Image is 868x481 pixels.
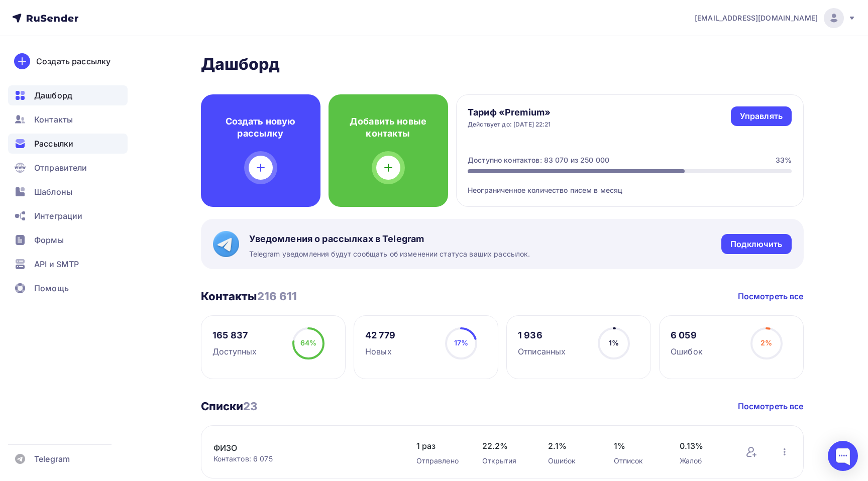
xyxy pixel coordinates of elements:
[614,456,660,466] div: Отписок
[34,89,72,101] span: Дашборд
[482,456,528,466] div: Открытия
[468,155,609,165] div: Доступно контактов: 83 070 из 250 000
[482,440,528,452] span: 22.2%
[416,456,462,466] div: Отправлено
[36,55,111,67] div: Создать рассылку
[212,345,257,357] div: Доступных
[8,182,128,202] a: Шаблоны
[671,329,703,341] div: 6 059
[468,121,551,129] div: Действует до: [DATE] 22:21
[518,345,566,357] div: Отписанных
[680,440,725,452] span: 0.13%
[212,329,257,341] div: 165 837
[738,290,804,302] a: Посмотреть все
[8,85,128,105] a: Дашборд
[201,399,258,413] h3: Списки
[738,400,804,412] a: Посмотреть все
[8,134,128,154] a: Рассылки
[249,249,530,259] span: Telegram уведомления будут сообщать об изменении статуса ваших рассылок.
[257,290,297,303] span: 216 611
[34,453,70,465] span: Telegram
[34,282,69,294] span: Помощь
[695,13,818,23] span: [EMAIL_ADDRESS][DOMAIN_NAME]
[8,230,128,250] a: Формы
[34,210,82,222] span: Интеграции
[345,115,432,140] h4: Добавить новые контакты
[730,238,782,250] div: Подключить
[217,115,304,140] h4: Создать новую рассылку
[213,454,396,464] div: Контактов: 6 075
[740,110,783,122] div: Управлять
[609,338,619,347] span: 1%
[548,440,594,452] span: 2.1%
[468,106,551,118] h4: Тариф «Premium»
[365,345,395,357] div: Новых
[671,345,703,357] div: Ошибок
[201,54,804,74] h2: Дашборд
[34,234,64,246] span: Формы
[761,338,772,347] span: 2%
[34,186,72,198] span: Шаблоны
[8,109,128,130] a: Контакты
[34,113,73,126] span: Контакты
[249,233,530,245] span: Уведомления о рассылках в Telegram
[201,289,297,303] h3: Контакты
[468,173,792,195] div: Неограниченное количество писем в месяц
[243,400,257,413] span: 23
[300,338,316,347] span: 64%
[695,8,856,28] a: [EMAIL_ADDRESS][DOMAIN_NAME]
[548,456,594,466] div: Ошибок
[34,258,79,270] span: API и SMTP
[34,138,73,150] span: Рассылки
[518,329,566,341] div: 1 936
[34,162,87,174] span: Отправители
[776,155,792,165] div: 33%
[680,456,725,466] div: Жалоб
[614,440,660,452] span: 1%
[8,158,128,178] a: Отправители
[213,442,384,454] a: ФИЗО
[416,440,462,452] span: 1 раз
[454,338,468,347] span: 17%
[365,329,395,341] div: 42 779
